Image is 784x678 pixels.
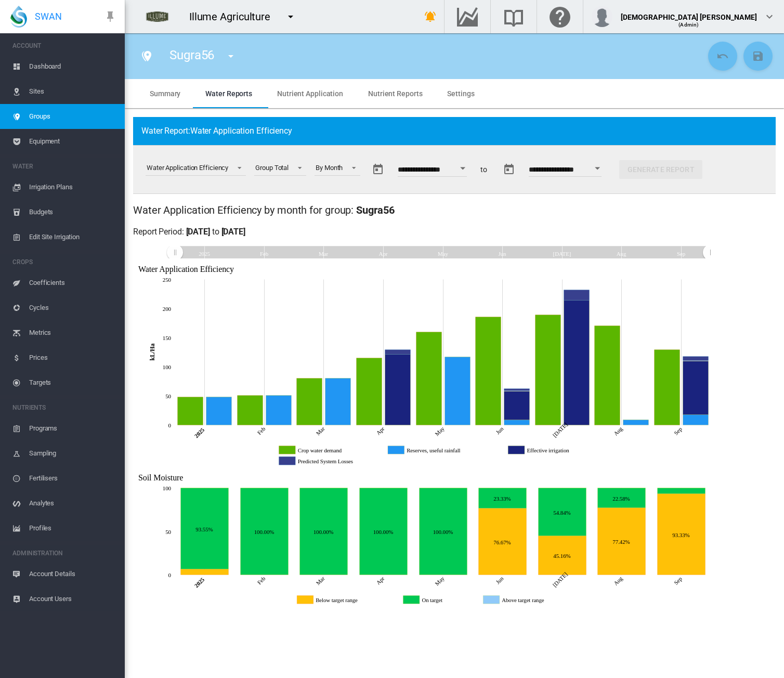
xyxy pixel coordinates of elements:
[476,317,501,425] g: Crop water demand Jun, 2025 185.2810187849961
[169,48,214,62] span: Sugra56
[12,158,116,175] span: WATER
[29,270,116,295] span: Coefficients
[12,37,116,54] span: ACCOUNT
[29,129,116,154] span: Equipment
[592,6,612,27] img: profile.jpg
[539,536,586,575] g: Below target range Jul, 2025 14
[221,227,245,237] span: [DATE]
[29,370,116,395] span: Targets
[595,325,620,425] g: Crop water demand Aug, 2025 170.75857780329622
[10,6,27,28] img: SWAN-Landscape-Logo-Colour-drop.png
[702,243,720,262] g: Zoom chart using cursor arrows
[147,164,228,172] div: Water Application Efficiency
[280,6,301,27] button: icon-menu-down
[163,485,172,491] tspan: 100
[678,22,699,28] span: (Admin)
[325,378,351,425] g: Reserves, useful rainfall Mar, 2025 79.95976353412506
[315,425,326,437] tspan: Mar
[316,164,343,172] div: By Month
[529,166,602,176] input: Enter Date
[12,545,116,562] span: ADMINISTRATION
[35,10,62,23] span: SWAN
[683,414,709,425] g: Reserves, useful rainfall Sep, 2025 18.169535443527057
[390,446,505,455] g: Reserves, useful rainfall
[398,166,467,176] input: Enter Date
[12,254,116,270] span: CROPS
[256,425,266,436] tspan: Feb
[29,225,116,250] span: Edit Site Irrigation
[146,160,246,176] md-select: Select a report: Water Application Efficiency
[564,300,590,425] g: Effective irrigation Jul, 2025 213.91528926957014
[212,227,219,237] span: to
[716,50,729,62] md-icon: icon-undo
[206,397,232,425] g: Reserves, useful rainfall Jan, 2025 48.0105448016023
[29,586,116,611] span: Account Users
[266,395,292,425] g: Reserves, useful rainfall Feb, 2025 51.23498694358182
[133,227,184,237] span: Report Period:
[256,575,266,585] tspan: Feb
[165,529,171,535] tspan: 50
[494,425,505,436] tspan: Jun
[683,361,709,414] g: Effective irrigation Sep, 2025 92.22997001830826
[360,488,408,575] g: On target Apr, 2025 30
[29,491,116,516] span: Analytes
[658,488,705,493] g: On target Sep, 2025 2
[416,332,442,425] g: Crop water demand May, 2025 159.63630549049935
[564,290,590,300] g: Predicted System Losses Jul, 2025 17.42163225483912
[163,364,172,370] tspan: 100
[658,493,705,575] g: Below target range Sep, 2025 28
[165,393,171,399] tspan: 50
[193,426,206,439] tspan: 2025
[763,10,776,23] md-icon: icon-chevron-down
[488,595,591,605] g: Above target range
[29,175,116,200] span: Irrigation Plans
[29,345,116,370] span: Prices
[621,8,757,18] div: [DEMOGRAPHIC_DATA] [PERSON_NAME]
[190,126,292,136] span: Water Application Efficiency
[29,54,116,79] span: Dashboard
[499,159,519,180] button: md-calendar
[181,488,229,569] g: On target Jan, 2025 29
[104,10,116,23] md-icon: icon-pin
[552,571,569,588] tspan: [DATE]
[299,595,401,605] g: Below target range
[504,391,530,420] g: Effective irrigation Jun, 2025 49.46183702312539
[683,356,709,360] g: Predicted System Losses Sep, 2025 6.830029981691711
[163,306,172,312] tspan: 200
[255,164,289,172] div: Group Total
[300,488,348,575] g: On target Mar, 2025 31
[479,508,527,575] g: Below target range Jun, 2025 23
[163,277,172,283] tspan: 250
[136,46,157,67] button: Click to go to list of groups
[547,10,572,23] md-icon: Click here for help
[284,10,297,23] md-icon: icon-menu-down
[385,354,411,425] g: Effective irrigation Apr, 2025 121.06720160837867
[186,227,210,237] span: [DATE]
[136,4,179,30] img: 8HeJbKGV1lKSAAAAAASUVORK5CYII=
[455,10,480,23] md-icon: Go to the Data Hub
[552,421,569,438] tspan: [DATE]
[168,572,172,578] tspan: 0
[29,320,116,345] span: Metrics
[385,349,411,354] g: Predicted System Losses Apr, 2025 8.472798391621062
[225,50,237,62] md-icon: icon-menu-down
[175,246,711,258] rect: Zoom chart using cursor arrows
[375,575,386,586] tspan: Apr
[454,159,473,178] button: Open calendar
[220,46,241,67] button: icon-menu-down
[189,9,280,24] div: Illume Agriculture
[673,425,683,436] tspan: Sep
[29,104,116,129] span: Groups
[264,204,307,216] span: by month
[141,125,292,137] span: Water Report:
[150,89,180,98] span: Summary
[280,457,398,466] g: Predicted System Losses
[181,569,229,575] g: Below target range Jan, 2025 2
[434,425,446,437] tspan: May
[29,466,116,491] span: Fertilisers
[241,488,289,575] g: On target Feb, 2025 28
[407,595,482,605] g: On target
[29,516,116,541] span: Profiles
[29,295,116,320] span: Cycles
[623,420,649,425] g: Reserves, useful rainfall Aug, 2025 8.822928890164553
